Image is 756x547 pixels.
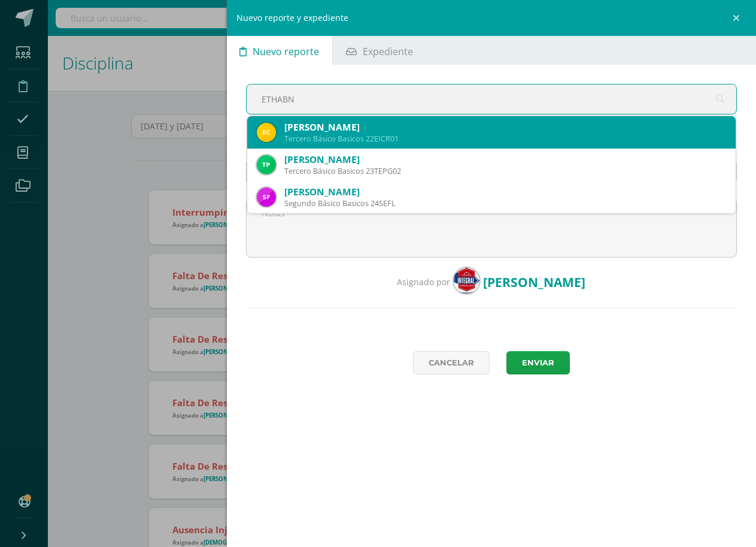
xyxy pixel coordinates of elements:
input: Busca un estudiante aquí... [247,84,736,114]
span: [PERSON_NAME] [483,274,585,291]
div: Tercero Básico Basicos 23TEPG02 [284,166,726,176]
div: [PERSON_NAME] [284,153,726,166]
span: Nuevo reporte [253,37,319,66]
div: [PERSON_NAME] [284,186,726,198]
span: Asignado por [397,276,450,288]
div: Tercero Básico Basicos 22EICR01 [284,134,726,144]
div: Segundo Básico Basicos 24SEFL [284,198,726,208]
div: [PERSON_NAME] [284,121,726,134]
a: Cancelar [413,351,490,374]
button: Enviar [506,351,570,374]
a: Nuevo reporte [227,36,332,65]
img: 9479b67508c872087c746233754dda3e.png [453,267,480,294]
a: Expediente [333,36,426,65]
img: 54b2f4956491b71ab9896b3f07430c69.png [257,188,276,207]
span: Expediente [363,37,413,66]
img: c880bf9782c375a9c4c9e448356c1c7c.png [257,155,276,174]
img: 381c24a6899a698331573c2a9df7d776.png [257,123,276,142]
